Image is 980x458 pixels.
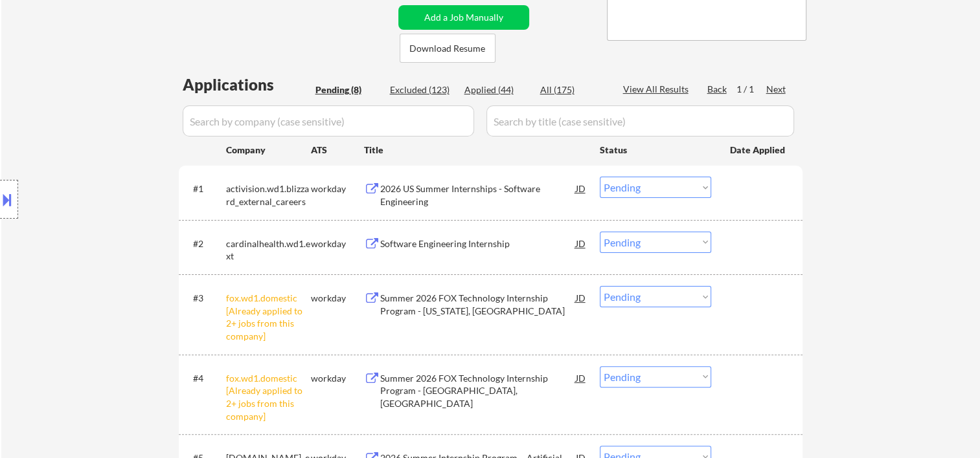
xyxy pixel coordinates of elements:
div: View All Results [623,83,692,96]
div: activision.wd1.blizzard_external_careers [226,182,311,208]
button: Add a Job Manually [398,5,529,30]
div: Pending (8) [315,83,380,96]
div: Applications [183,77,311,93]
div: Applied (44) [464,83,529,96]
div: Back [707,83,728,96]
div: JD [575,286,587,309]
button: Download Resume [400,34,496,63]
div: Status [600,138,711,161]
div: fox.wd1.domestic [Already applied to 2+ jobs from this company] [226,372,311,422]
div: 1 / 1 [736,83,766,96]
input: Search by title (case sensitive) [486,105,794,136]
div: Company [226,144,311,157]
div: Summer 2026 FOX Technology Internship Program - [GEOGRAPHIC_DATA], [GEOGRAPHIC_DATA] [380,372,576,410]
div: workday [311,237,364,250]
div: Excluded (123) [390,83,455,96]
div: Next [766,83,787,96]
input: Search by company (case sensitive) [183,105,474,136]
div: Summer 2026 FOX Technology Internship Program - [US_STATE], [GEOGRAPHIC_DATA] [380,292,576,317]
div: JD [575,177,587,200]
div: Software Engineering Internship [380,237,576,250]
div: 2026 US Summer Internships - Software Engineering [380,182,576,208]
div: cardinalhealth.wd1.ext [226,237,311,263]
div: workday [311,182,364,195]
div: Date Applied [730,144,787,157]
div: workday [311,292,364,305]
div: ATS [311,144,364,157]
div: #4 [193,372,216,385]
div: JD [575,232,587,255]
div: Title [364,144,587,157]
div: All (175) [540,83,605,96]
div: workday [311,372,364,385]
div: fox.wd1.domestic [Already applied to 2+ jobs from this company] [226,292,311,342]
div: JD [575,366,587,389]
